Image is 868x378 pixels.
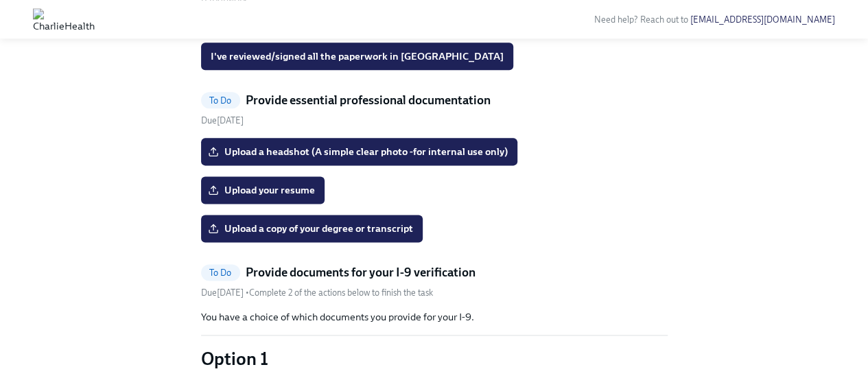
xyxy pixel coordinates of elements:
a: [EMAIL_ADDRESS][DOMAIN_NAME] [690,14,835,25]
span: Need help? Reach out to [594,14,835,25]
span: Upload a headshot (A simple clear photo -for internal use only) [211,145,508,158]
label: Upload your resume [201,176,325,204]
span: Upload your resume [211,183,315,197]
a: To DoProvide essential professional documentationDue[DATE] [201,92,668,127]
label: Upload a copy of your degree or transcript [201,215,423,242]
span: Friday, October 3rd 2025, 9:00 am [201,287,246,298]
p: You have a choice of which documents you provide for your I-9. [201,310,668,324]
span: To Do [201,95,240,106]
span: Friday, October 3rd 2025, 9:00 am [201,115,244,126]
a: To DoProvide documents for your I-9 verificationDue[DATE] •Complete 2 of the actions below to fin... [201,264,668,299]
h5: Provide essential professional documentation [246,92,491,108]
h5: Provide documents for your I-9 verification [246,264,476,281]
img: CharlieHealth [33,8,95,30]
label: Upload a headshot (A simple clear photo -for internal use only) [201,138,517,165]
div: • Complete 2 of the actions below to finish the task [201,286,433,299]
button: I've reviewed/signed all the paperwork in [GEOGRAPHIC_DATA] [201,43,513,70]
p: Option 1 [201,346,668,371]
span: I've reviewed/signed all the paperwork in [GEOGRAPHIC_DATA] [211,49,504,63]
span: To Do [201,268,240,278]
span: Upload a copy of your degree or transcript [211,222,413,235]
